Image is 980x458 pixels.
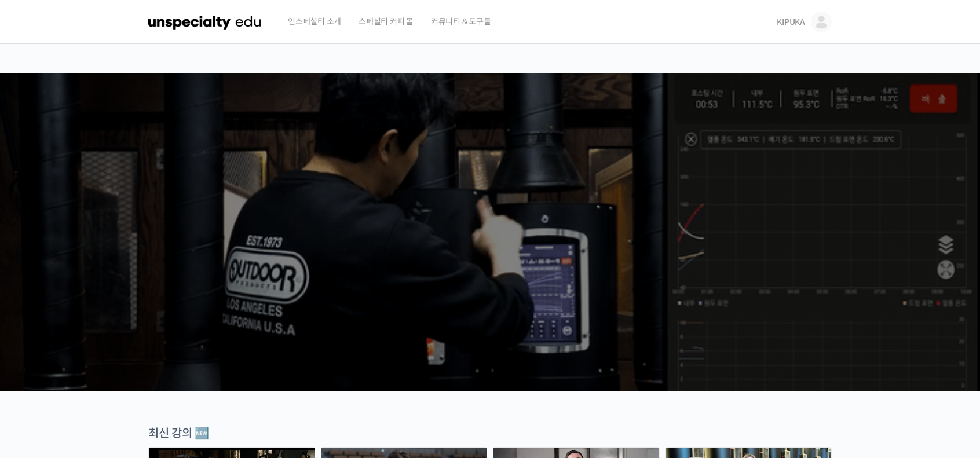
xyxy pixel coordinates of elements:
[12,177,968,236] p: [PERSON_NAME]을 다하는 당신을 위해, 최고와 함께 만든 커피 클래스
[148,426,832,441] div: 최신 강의 🆕
[12,241,968,257] p: 시간과 장소에 구애받지 않고, 검증된 커리큘럼으로
[777,17,805,27] span: KIPUKA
